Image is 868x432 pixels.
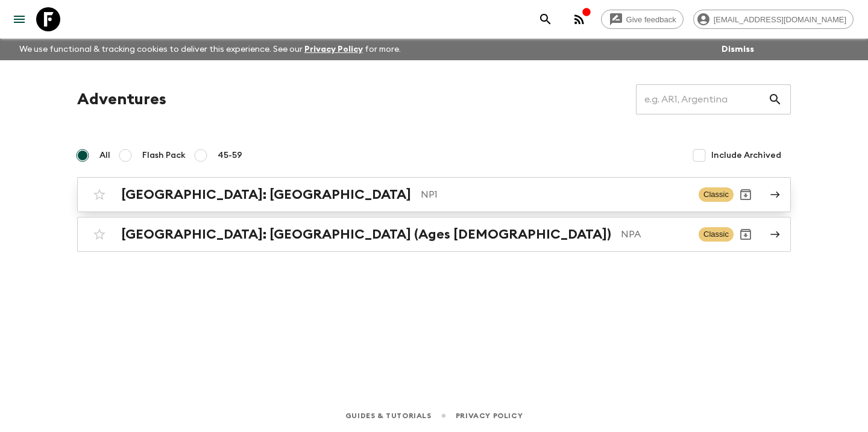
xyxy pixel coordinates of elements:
[99,149,110,161] span: All
[304,45,363,54] a: Privacy Policy
[734,222,758,246] button: Archive
[142,149,186,161] span: Flash Pack
[121,227,611,242] h2: [GEOGRAPHIC_DATA]: [GEOGRAPHIC_DATA] (Ages [DEMOGRAPHIC_DATA])
[421,187,689,202] p: NP1
[699,187,734,202] span: Classic
[621,227,689,242] p: NPA
[7,7,31,31] button: menu
[636,83,768,116] input: e.g. AR1, Argentina
[77,217,791,252] a: [GEOGRAPHIC_DATA]: [GEOGRAPHIC_DATA] (Ages [DEMOGRAPHIC_DATA])NPAClassicArchive
[601,10,684,29] a: Give feedback
[707,15,853,24] span: [EMAIL_ADDRESS][DOMAIN_NAME]
[719,41,757,58] button: Dismiss
[218,149,242,161] span: 45-59
[699,227,734,242] span: Classic
[693,10,854,29] div: [EMAIL_ADDRESS][DOMAIN_NAME]
[711,149,781,161] span: Include Archived
[77,177,791,212] a: [GEOGRAPHIC_DATA]: [GEOGRAPHIC_DATA]NP1ClassicArchive
[14,39,406,60] p: We use functional & tracking cookies to deliver this experience. See our for more.
[734,183,758,207] button: Archive
[533,7,558,31] button: search adventures
[121,187,411,202] h2: [GEOGRAPHIC_DATA]: [GEOGRAPHIC_DATA]
[345,409,432,422] a: Guides & Tutorials
[620,15,683,24] span: Give feedback
[77,87,166,111] h1: Adventures
[456,409,523,422] a: Privacy Policy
